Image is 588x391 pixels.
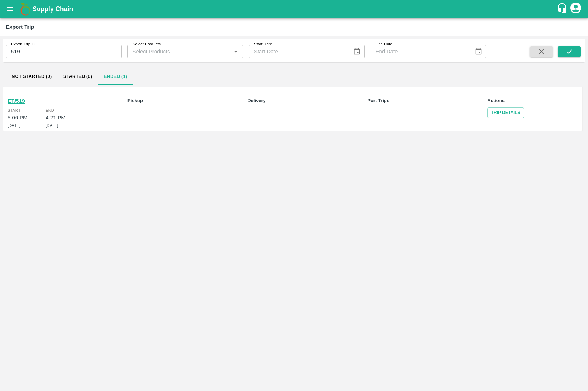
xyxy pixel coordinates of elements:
a: Trip Details [487,107,524,118]
button: Not Started (0) [6,68,57,85]
strong: Actions [487,98,505,103]
label: Export Trip ID [11,41,35,47]
span: [DATE] [8,123,20,128]
strong: Delivery [247,98,266,103]
span: End [46,108,54,113]
strong: Pickup [127,98,143,103]
img: logo [18,2,33,16]
a: Supply Chain [33,4,557,14]
input: Enter Trip ID [6,45,122,58]
label: Select Products [133,41,161,47]
label: Start Date [254,41,272,47]
button: Choose date [350,45,364,58]
div: account of current user [569,1,582,17]
b: Supply Chain [33,5,73,13]
a: ET/519 [8,98,25,104]
input: Start Date [249,45,347,58]
span: Start [8,108,20,113]
button: Started (0) [57,68,98,85]
input: End Date [371,45,469,58]
button: Open [231,47,241,56]
button: Ended (1) [98,68,133,85]
div: 5:06 PM [8,114,27,122]
button: Choose date [472,45,485,58]
div: customer-support [557,3,569,16]
div: 4:21 PM [46,114,65,122]
input: Select Products [130,47,229,56]
strong: Port Trips [367,98,389,103]
span: [DATE] [46,123,58,128]
label: End Date [376,41,392,47]
div: Export Trip [6,22,34,32]
button: open drawer [1,1,18,17]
